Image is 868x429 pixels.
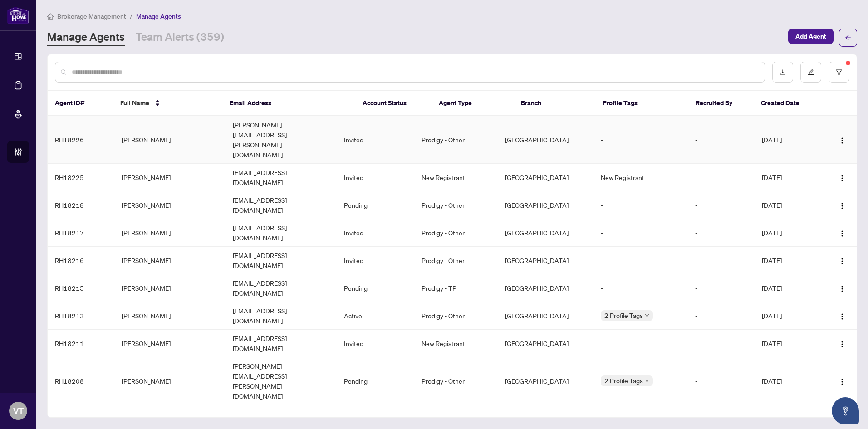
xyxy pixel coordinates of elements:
td: [PERSON_NAME][EMAIL_ADDRESS][PERSON_NAME][DOMAIN_NAME] [226,357,337,405]
img: Logo [839,313,846,320]
td: - [688,247,755,274]
td: Prodigy - TP [414,274,498,302]
td: [GEOGRAPHIC_DATA] [498,274,593,302]
button: filter [829,62,849,83]
td: RH18208 [48,357,114,405]
button: Logo [835,253,849,268]
td: - [688,164,755,191]
td: - [593,247,688,274]
img: logo [7,7,29,24]
button: edit [800,62,821,83]
td: [EMAIL_ADDRESS][DOMAIN_NAME] [226,302,337,330]
button: Logo [835,281,849,295]
button: Add Agent [788,29,834,44]
td: Prodigy - Other [414,116,498,164]
button: Logo [835,225,849,240]
td: Prodigy - Other [414,357,498,405]
td: [PERSON_NAME] [114,247,226,274]
td: [PERSON_NAME] [114,274,226,302]
button: download [772,62,793,83]
td: Invited [337,219,414,247]
button: Logo [835,132,849,147]
th: Agent ID# [48,91,113,116]
td: [EMAIL_ADDRESS][DOMAIN_NAME] [226,274,337,302]
td: [DATE] [755,191,821,219]
td: Invited [337,330,414,357]
td: [PERSON_NAME] [114,116,226,164]
td: [PERSON_NAME] [114,302,226,330]
span: down [645,379,649,383]
td: Pending [337,357,414,405]
td: [DATE] [755,219,821,247]
td: New Registrant [593,164,688,191]
td: [GEOGRAPHIC_DATA] [498,302,593,330]
span: Manage Agents [136,12,181,20]
td: Prodigy - Other [414,302,498,330]
th: Branch [514,91,596,116]
img: Logo [839,175,846,182]
td: [DATE] [755,330,821,357]
td: RH18216 [48,247,114,274]
td: [PERSON_NAME] [114,219,226,247]
td: [GEOGRAPHIC_DATA] [498,191,593,219]
td: - [688,357,755,405]
td: RH18213 [48,302,114,330]
button: Open asap [832,397,859,424]
td: [GEOGRAPHIC_DATA] [498,219,593,247]
button: Logo [835,336,849,351]
td: Pending [337,191,414,219]
td: - [688,330,755,357]
td: - [593,274,688,302]
td: - [688,302,755,330]
td: [PERSON_NAME][EMAIL_ADDRESS][PERSON_NAME][DOMAIN_NAME] [226,116,337,164]
td: [EMAIL_ADDRESS][DOMAIN_NAME] [226,330,337,357]
span: filter [836,69,842,75]
td: New Registrant [414,164,498,191]
td: [GEOGRAPHIC_DATA] [498,164,593,191]
button: Logo [835,374,849,388]
th: Full Name [113,91,222,116]
img: Logo [839,230,846,237]
td: [PERSON_NAME] [114,164,226,191]
td: - [688,274,755,302]
button: Logo [835,308,849,323]
td: Prodigy - Other [414,191,498,219]
th: Created Date [754,91,819,116]
td: [PERSON_NAME] [114,330,226,357]
td: RH18217 [48,219,114,247]
td: - [688,191,755,219]
td: Pending [337,274,414,302]
td: [GEOGRAPHIC_DATA] [498,116,593,164]
td: [PERSON_NAME] [114,191,226,219]
td: [PERSON_NAME] [114,357,226,405]
span: Brokerage Management [57,12,126,20]
td: [DATE] [755,116,821,164]
td: [DATE] [755,247,821,274]
a: Manage Agents [47,29,125,46]
img: Logo [839,258,846,265]
button: Logo [835,198,849,212]
th: Agent Type [432,91,514,116]
button: Logo [835,170,849,185]
img: Logo [839,285,846,292]
th: Email Address [222,91,355,116]
td: Invited [337,116,414,164]
img: Logo [839,202,846,210]
td: RH18215 [48,274,114,302]
th: Account Status [355,91,432,116]
img: Logo [839,378,846,385]
td: RH18218 [48,191,114,219]
img: Logo [839,137,846,144]
td: [DATE] [755,302,821,330]
span: 2 Profile Tags [604,310,643,321]
td: [DATE] [755,274,821,302]
li: / [130,11,132,21]
td: Invited [337,164,414,191]
a: Team Alerts (359) [136,29,224,46]
td: RH18225 [48,164,114,191]
span: edit [808,69,814,75]
span: download [780,69,786,75]
td: [EMAIL_ADDRESS][DOMAIN_NAME] [226,247,337,274]
td: - [688,116,755,164]
img: Logo [839,341,846,348]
